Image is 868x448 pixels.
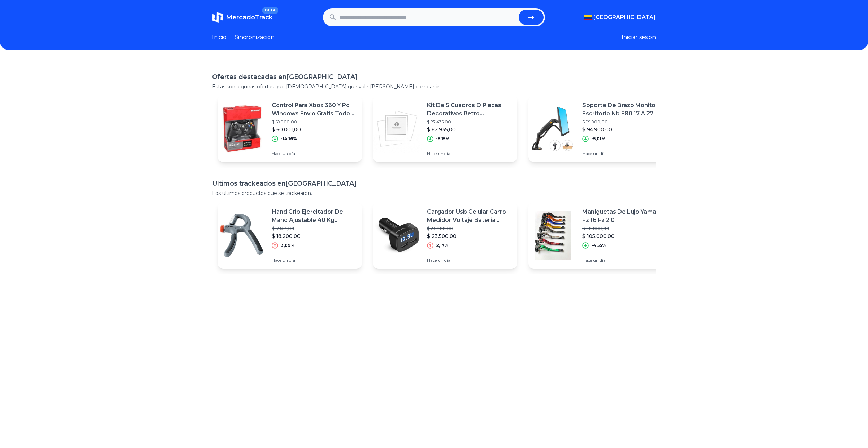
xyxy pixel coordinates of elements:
p: $ 99.900,00 [582,119,667,125]
p: $ 82.935,00 [427,126,512,133]
a: Sincronizacion [235,33,275,42]
p: Hace un día [272,258,356,263]
p: Control Para Xbox 360 Y Pc Windows Envio Gratis Todo El Pais [272,101,356,118]
a: Inicio [212,33,226,42]
p: $ 23.000,00 [427,226,512,231]
button: Iniciar sesion [622,33,656,42]
img: Featured image [218,211,266,260]
p: $ 18.200,00 [272,233,356,240]
img: Featured image [528,105,577,153]
p: Hand Grip Ejercitador De Mano Ajustable 40 Kg Sportfitness [272,208,356,224]
p: $ 94.900,00 [582,126,667,133]
a: MercadoTrackBETA [212,12,273,23]
p: Maniguetas De Lujo Yamaha Fz 16 Fz 2.0 [582,208,667,224]
p: $ 23.500,00 [427,233,512,240]
p: Los ultimos productos que se trackearon. [212,190,656,197]
p: Hace un día [427,151,512,156]
a: Featured imageSoporte De Brazo Monitor A Escritorio Nb F80 17 A 27$ 99.900,00$ 94.900,00-5,01%Hac... [528,96,672,162]
h1: Ofertas destacadas en [GEOGRAPHIC_DATA] [212,72,656,82]
img: Featured image [373,211,422,260]
a: Featured imageHand Grip Ejercitador De Mano Ajustable 40 Kg Sportfitness$ 17.654,00$ 18.200,003,0... [218,202,362,269]
p: Estas son algunas ofertas que [DEMOGRAPHIC_DATA] que vale [PERSON_NAME] compartir. [212,83,656,90]
p: $ 105.000,00 [582,233,667,240]
p: 2,17% [436,243,449,248]
p: -14,16% [281,136,297,142]
img: Featured image [528,211,577,260]
p: $ 17.654,00 [272,226,356,231]
p: -5,15% [436,136,450,142]
img: Colombia [584,15,592,20]
a: Featured imageControl Para Xbox 360 Y Pc Windows Envio Gratis Todo El Pais$ 69.900,00$ 60.001,00-... [218,96,362,162]
h1: Ultimos trackeados en [GEOGRAPHIC_DATA] [212,179,656,188]
img: Featured image [218,105,266,153]
p: Soporte De Brazo Monitor A Escritorio Nb F80 17 A 27 [582,101,667,118]
p: $ 110.000,00 [582,226,667,231]
p: Kit De 5 Cuadros O Placas Decorativos Retro Economicos [427,101,512,118]
span: [GEOGRAPHIC_DATA] [593,13,656,21]
p: $ 69.900,00 [272,119,356,125]
p: -5,01% [591,136,606,142]
img: MercadoTrack [212,12,223,23]
p: Hace un día [582,151,667,156]
a: Featured imageManiguetas De Lujo Yamaha Fz 16 Fz 2.0$ 110.000,00$ 105.000,00-4,55%Hace un día [528,202,672,269]
p: 3,09% [281,243,295,248]
p: $ 87.435,00 [427,119,512,125]
p: Cargador Usb Celular Carro Medidor Voltaje Bateria Vehicular [427,208,512,224]
p: Hace un día [582,258,667,263]
span: BETA [262,7,278,14]
span: MercadoTrack [226,14,273,21]
a: Featured imageCargador Usb Celular Carro Medidor Voltaje Bateria Vehicular$ 23.000,00$ 23.500,002... [373,202,517,269]
button: [GEOGRAPHIC_DATA] [584,13,656,21]
img: Featured image [373,105,422,153]
p: -4,55% [591,243,606,248]
p: $ 60.001,00 [272,126,356,133]
a: Featured imageKit De 5 Cuadros O Placas Decorativos Retro Economicos$ 87.435,00$ 82.935,00-5,15%H... [373,96,517,162]
p: Hace un día [272,151,356,156]
p: Hace un día [427,258,512,263]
